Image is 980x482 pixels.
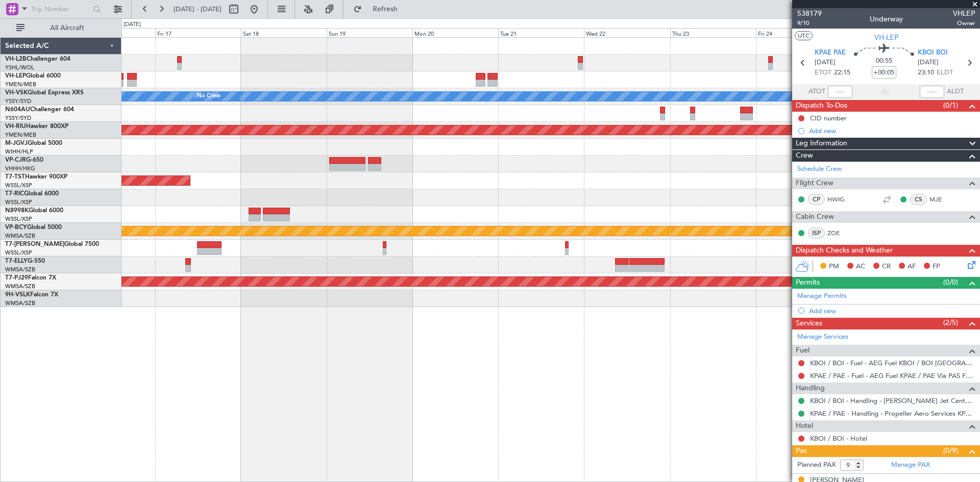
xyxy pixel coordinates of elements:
span: AC [856,262,865,272]
a: VH-LEPGlobal 6000 [5,73,61,79]
a: ZOE [827,229,850,238]
span: T7-[PERSON_NAME] [5,241,64,247]
button: Refresh [349,1,410,17]
span: [DATE] [918,58,939,68]
a: Manage Services [797,332,848,342]
label: Planned PAX [797,460,836,470]
button: UTC [795,31,813,40]
a: N604AUChallenger 604 [5,107,74,113]
a: T7-PJ29Falcon 7X [5,275,56,281]
span: N8998K [5,208,29,214]
a: WMSA/SZB [5,283,35,290]
span: [DATE] - [DATE] [174,5,222,14]
input: Trip Number [31,2,90,17]
span: 22:15 [834,68,850,78]
span: All Aircraft [27,24,108,32]
span: 9/10 [797,19,822,28]
a: VH-RIUHawker 800XP [5,123,68,130]
a: WSSL/XSP [5,182,32,189]
div: Add new [809,307,975,315]
a: WMSA/SZB [5,299,35,307]
span: PM [829,262,839,272]
span: ALDT [947,87,964,97]
span: VH-L2B [5,56,27,62]
span: Refresh [364,6,407,13]
span: ETOT [815,68,831,78]
span: Handling [796,383,825,394]
a: VH-VSKGlobal Express XRS [5,90,84,96]
span: CR [882,262,891,272]
span: (0/9) [943,445,958,456]
a: T7-RICGlobal 6000 [5,191,59,197]
span: ELDT [937,68,953,78]
span: VH-RIU [5,123,26,130]
div: No Crew [197,89,220,104]
a: T7-TSTHawker 900XP [5,174,67,180]
span: Owner [953,19,975,28]
a: KBOI / BOI - Hotel [810,434,867,443]
span: KPAE PAE [815,48,846,58]
a: Manage PAX [891,460,930,470]
span: N604AU [5,107,30,113]
a: KPAE / PAE - Fuel - AEG Fuel KPAE / PAE Via PAS FBO (EJ Asia Only) [810,371,975,380]
span: T7-TST [5,174,25,180]
a: YSSY/SYD [5,97,31,105]
div: Add new [809,126,975,135]
div: Tue 21 [498,28,584,37]
span: M-JGVJ [5,140,28,146]
span: 23:10 [918,68,934,78]
a: M-JGVJGlobal 5000 [5,140,62,146]
a: KBOI / BOI - Handling - [PERSON_NAME] Jet Center KBOI / BOI [810,396,975,405]
span: (0/0) [943,277,958,288]
a: KBOI / BOI - Fuel - AEG Fuel KBOI / BOI [GEOGRAPHIC_DATA][PERSON_NAME] (EJ Asia Only) [810,359,975,367]
span: 00:55 [876,56,892,66]
a: MJE [929,195,952,204]
span: Services [796,318,822,329]
a: WSSL/XSP [5,215,32,223]
div: Sat 18 [241,28,327,37]
a: VH-L2BChallenger 604 [5,56,70,62]
span: Leg Information [796,138,847,149]
div: CS [910,194,927,205]
span: AF [908,262,916,272]
button: All Aircraft [11,20,111,36]
a: YMEN/MEB [5,131,36,139]
span: Pax [796,445,807,457]
span: VP-BCY [5,224,27,231]
span: Permits [796,277,820,289]
span: VH-LEP [5,73,26,79]
div: ISP [808,227,825,239]
a: WMSA/SZB [5,266,35,273]
div: Fri 24 [756,28,842,37]
span: T7-RIC [5,191,24,197]
span: Dispatch To-Dos [796,100,847,112]
span: Dispatch Checks and Weather [796,245,893,257]
a: 9H-VSLKFalcon 7X [5,292,58,298]
span: T7-PJ29 [5,275,28,281]
span: (2/5) [943,317,958,328]
span: 538179 [797,8,822,19]
a: YSHL/WOL [5,64,34,71]
span: FP [933,262,940,272]
a: T7-[PERSON_NAME]Global 7500 [5,241,99,247]
div: Mon 20 [412,28,498,37]
a: VP-CJRG-650 [5,157,43,163]
span: 9H-VSLK [5,292,30,298]
a: T7-ELLYG-550 [5,258,45,264]
a: N8998KGlobal 6000 [5,208,63,214]
a: HWIG [827,195,850,204]
div: Sun 19 [327,28,412,37]
span: Crew [796,150,813,162]
div: Underway [870,14,903,24]
a: WIHH/HLP [5,148,33,156]
a: Manage Permits [797,291,847,301]
span: VH-LEP [874,32,898,43]
span: Cabin Crew [796,211,834,223]
span: Flight Crew [796,177,834,189]
span: ATOT [808,87,825,97]
div: Thu 23 [670,28,756,37]
input: --:-- [828,86,852,98]
a: YSSY/SYD [5,114,31,122]
div: [DATE] [124,20,141,29]
span: Hotel [796,420,813,432]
